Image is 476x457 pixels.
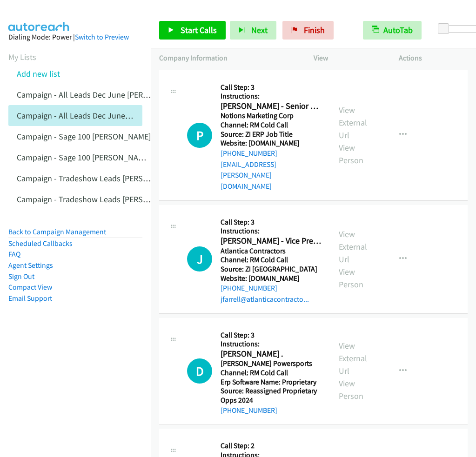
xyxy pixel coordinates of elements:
[221,139,322,148] h5: Website: [DOMAIN_NAME]
[304,25,325,35] span: Finish
[187,123,212,148] h1: P
[221,255,322,265] h5: Channel: RM Cold Call
[17,152,178,163] a: Campaign - Sage 100 [PERSON_NAME] Cloned
[8,250,20,258] a: FAQ
[339,378,363,401] a: View Person
[221,160,276,191] a: [EMAIL_ADDRESS][PERSON_NAME][DOMAIN_NAME]
[159,53,297,64] p: Company Information
[363,21,422,40] button: AutoTab
[17,194,208,205] a: Campaign - Tradeshow Leads [PERSON_NAME] Cloned
[221,120,322,130] h5: Channel: RM Cold Call
[221,349,322,359] h2: [PERSON_NAME] .
[282,21,334,40] a: Finish
[17,110,213,121] a: Campaign - All Leads Dec June [PERSON_NAME] Cloned
[339,266,363,290] a: View Person
[221,284,277,292] a: [PHONE_NUMBER]
[221,83,322,92] h5: Call Step: 3
[8,294,52,303] a: Email Support
[8,52,36,62] a: My Lists
[221,386,322,404] h5: Source: Reassigned Proprietary Opps 2024
[221,130,322,139] h5: Source: ZI ERP Job Title
[339,229,367,265] a: View External Url
[221,359,322,368] h5: [PERSON_NAME] Powersports
[221,368,322,378] h5: Channel: RM Cold Call
[8,272,34,281] a: Sign Out
[8,283,52,291] a: Compact View
[221,331,322,340] h5: Call Step: 3
[221,226,322,236] h5: Instructions:
[221,406,277,415] a: [PHONE_NUMBER]
[339,340,367,376] a: View External Url
[230,21,276,40] button: Next
[8,239,73,248] a: Scheduled Callbacks
[221,236,322,246] h2: [PERSON_NAME] - Vice President, Finance
[221,101,322,112] h2: [PERSON_NAME] - Senior Business Applications Programmer Analyst
[8,227,106,236] a: Back to Campaign Management
[17,89,186,100] a: Campaign - All Leads Dec June [PERSON_NAME]
[187,123,212,148] div: The call is yet to be attempted
[221,339,322,349] h5: Instructions:
[187,246,212,272] div: The call is yet to be attempted
[159,21,226,40] a: Start Calls
[221,246,322,256] h5: Atlantica Contractors
[314,53,382,64] p: View
[221,218,322,227] h5: Call Step: 3
[221,378,322,387] h5: Erp Software Name: Proprietary
[187,358,212,384] h1: D
[17,131,151,142] a: Campaign - Sage 100 [PERSON_NAME]
[399,53,468,64] p: Actions
[187,358,212,384] div: The call is yet to be attempted
[8,32,142,43] div: Dialing Mode: Power |
[221,265,322,274] h5: Source: ZI [GEOGRAPHIC_DATA]
[339,142,363,166] a: View Person
[221,295,309,304] a: jfarrell@atlanticacontracto...
[75,33,129,41] a: Switch to Preview
[221,111,322,120] h5: Notions Marketing Corp
[339,105,367,140] a: View External Url
[221,149,277,158] a: [PHONE_NUMBER]
[221,441,322,450] h5: Call Step: 2
[187,246,212,272] h1: J
[221,274,322,283] h5: Website: [DOMAIN_NAME]
[181,25,217,35] span: Start Calls
[221,92,322,101] h5: Instructions:
[8,261,53,270] a: Agent Settings
[17,173,181,184] a: Campaign - Tradeshow Leads [PERSON_NAME]
[251,25,268,35] span: Next
[17,68,60,79] a: Add new list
